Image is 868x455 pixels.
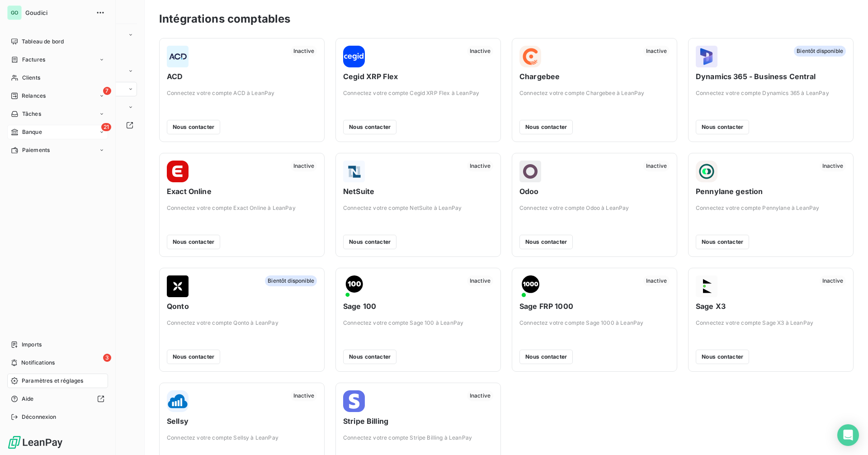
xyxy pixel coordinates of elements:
span: Connectez votre compte ACD à LeanPay [167,89,317,97]
span: 21 [101,123,111,131]
span: Connectez votre compte Sage 100 à LeanPay [343,319,493,327]
span: Sage FRP 1000 [519,301,670,312]
span: Connectez votre compte Pennylane à LeanPay [696,204,846,212]
img: Chargebee logo [519,46,541,67]
button: Nous contacter [167,235,220,249]
span: Inactive [643,275,670,286]
span: Dynamics 365 - Business Central [696,71,846,82]
button: Nous contacter [167,350,220,364]
div: Open Intercom Messenger [837,424,859,446]
span: Sage 100 [343,301,493,312]
img: Pennylane gestion logo [696,161,717,182]
button: Nous contacter [696,120,749,134]
span: Inactive [820,275,846,286]
img: Exact Online logo [167,161,189,182]
span: Connectez votre compte Exact Online à LeanPay [167,204,317,212]
span: Connectez votre compte Chargebee à LeanPay [519,89,670,97]
span: Inactive [820,161,846,171]
span: Imports [22,341,42,349]
img: ACD logo [167,46,189,67]
span: Inactive [467,161,493,171]
span: Banque [22,128,42,136]
button: Nous contacter [343,235,396,249]
span: Sellsy [167,416,317,427]
button: Nous contacter [343,120,396,134]
span: Inactive [467,390,493,401]
span: Inactive [291,46,317,57]
span: Connectez votre compte Sellsy à LeanPay [167,434,317,442]
span: Connectez votre compte Qonto à LeanPay [167,319,317,327]
span: Bientôt disponible [265,275,317,286]
img: Cegid XRP Flex logo [343,46,365,67]
span: Connectez votre compte Odoo à LeanPay [519,204,670,212]
img: Stripe Billing logo [343,390,365,412]
span: Pennylane gestion [696,186,846,197]
span: Exact Online [167,186,317,197]
img: Dynamics 365 - Business Central logo [696,46,717,67]
img: Sage X3 logo [696,275,717,297]
span: Stripe Billing [343,416,493,427]
button: Nous contacter [519,350,573,364]
span: Connectez votre compte Cegid XRP Flex à LeanPay [343,89,493,97]
span: Tâches [22,110,41,118]
span: Odoo [519,186,670,197]
img: Logo LeanPay [7,435,63,450]
span: Chargebee [519,71,670,82]
span: ACD [167,71,317,82]
span: Qonto [167,301,317,312]
span: Cegid XRP Flex [343,71,493,82]
span: Connectez votre compte NetSuite à LeanPay [343,204,493,212]
img: Odoo logo [519,161,541,182]
span: Paiements [22,146,50,154]
span: 7 [103,87,111,95]
span: Inactive [291,161,317,171]
a: Aide [7,392,108,406]
img: NetSuite logo [343,161,365,182]
span: Clients [22,74,40,82]
span: Connectez votre compte Sage X3 à LeanPay [696,319,846,327]
span: Inactive [467,275,493,286]
h3: Intégrations comptables [159,11,290,27]
span: Bientôt disponible [794,46,846,57]
span: Notifications [21,359,55,367]
span: Inactive [643,161,670,171]
span: NetSuite [343,186,493,197]
img: Sage 100 logo [343,275,365,297]
img: Sellsy logo [167,390,189,412]
span: Relances [22,92,46,100]
span: Inactive [643,46,670,57]
span: Inactive [467,46,493,57]
span: Inactive [291,390,317,401]
span: Sage X3 [696,301,846,312]
span: Tableau de bord [22,38,64,46]
button: Nous contacter [343,350,396,364]
button: Nous contacter [696,235,749,249]
button: Nous contacter [167,120,220,134]
span: Goudici [25,9,90,16]
span: Connectez votre compte Dynamics 365 à LeanPay [696,89,846,97]
span: Factures [22,56,45,64]
img: Sage FRP 1000 logo [519,275,541,297]
span: Aide [22,395,34,403]
button: Nous contacter [519,235,573,249]
button: Nous contacter [696,350,749,364]
span: 3 [103,354,111,362]
div: GO [7,5,22,20]
span: Connectez votre compte Sage 1000 à LeanPay [519,319,670,327]
img: Qonto logo [167,275,189,297]
span: Déconnexion [22,413,57,421]
span: Connectez votre compte Stripe Billing à LeanPay [343,434,493,442]
span: Paramètres et réglages [22,377,83,385]
button: Nous contacter [519,120,573,134]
